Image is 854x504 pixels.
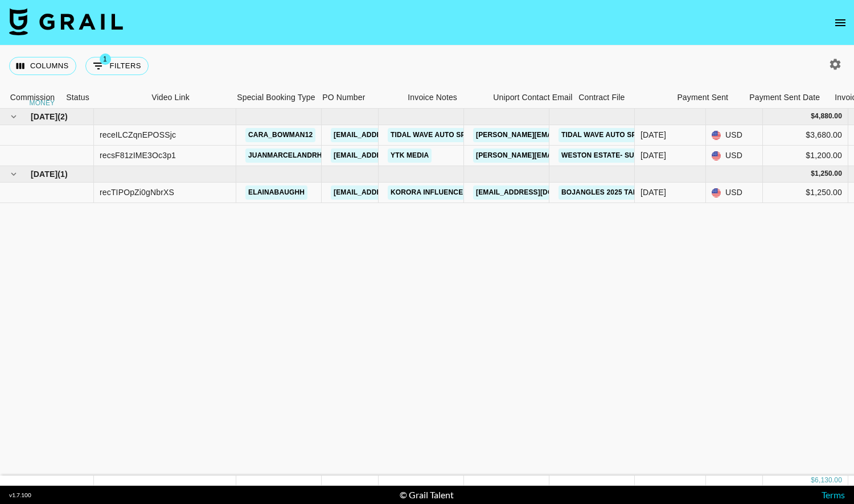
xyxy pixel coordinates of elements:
[9,57,76,75] button: Select columns
[473,185,601,200] a: [EMAIL_ADDRESS][DOMAIN_NAME]
[60,86,146,109] div: Status
[100,129,176,141] div: receILCZqnEPOSSjc
[658,86,744,109] div: Payment Sent
[100,150,176,161] div: recsF81zIME3Oc3p1
[322,86,365,109] div: PO Number
[388,148,432,163] a: YTK Media
[815,111,842,121] div: 4,880.00
[9,8,123,35] img: Grail Talent
[10,86,55,109] div: Commission
[151,86,190,109] div: Video Link
[473,148,659,163] a: [PERSON_NAME][EMAIL_ADDRESS][DOMAIN_NAME]
[31,111,58,122] span: [DATE]
[763,146,848,166] div: $1,200.00
[829,11,852,34] button: open drawer
[402,86,487,109] div: Invoice Notes
[822,489,845,500] a: Terms
[640,129,666,141] div: Aug '25
[231,86,317,109] div: Special Booking Type
[559,185,700,200] a: Bojangles 2025 Tailgate Campaign
[388,185,502,200] a: Korora Influencer Agency
[331,185,516,200] a: [EMAIL_ADDRESS][PERSON_NAME][DOMAIN_NAME]
[677,86,728,109] div: Payment Sent
[706,125,763,146] div: USD
[706,146,763,166] div: USD
[578,86,625,109] div: Contract File
[811,111,815,121] div: $
[400,489,454,501] div: © Grail Talent
[66,86,89,109] div: Status
[493,86,572,109] div: Uniport Contact Email
[100,53,111,65] span: 1
[331,128,516,142] a: [EMAIL_ADDRESS][PERSON_NAME][DOMAIN_NAME]
[763,183,848,203] div: $1,250.00
[815,476,842,485] div: 6,130.00
[763,125,848,146] div: $3,680.00
[245,185,307,200] a: elainabaughh
[6,166,22,182] button: hide children
[9,491,31,499] div: v 1.7.100
[331,148,516,163] a: [EMAIL_ADDRESS][PERSON_NAME][DOMAIN_NAME]
[640,150,666,161] div: Aug '25
[100,187,174,198] div: recTIPOpZi0gNbrXS
[85,57,149,75] button: Show filters
[749,86,820,109] div: Payment Sent Date
[146,86,231,109] div: Video Link
[559,128,644,142] a: Tidal Wave Auto Spa
[744,86,829,109] div: Payment Sent Date
[811,169,815,179] div: $
[473,128,717,142] a: [PERSON_NAME][EMAIL_ADDRESS][PERSON_NAME][DOMAIN_NAME]
[245,148,344,163] a: juanmarcelandrhylan
[487,86,573,109] div: Uniport Contact Email
[706,183,763,203] div: USD
[58,168,68,180] span: ( 1 )
[573,86,658,109] div: Contract File
[640,187,666,198] div: Sep '25
[811,476,815,485] div: $
[237,86,315,109] div: Special Booking Type
[31,168,58,180] span: [DATE]
[58,111,68,122] span: ( 2 )
[317,86,402,109] div: PO Number
[245,128,315,142] a: cara_bowman12
[408,86,457,109] div: Invoice Notes
[6,109,22,125] button: hide children
[29,100,55,106] div: money
[559,148,712,163] a: Weston Estate- Superbloom Festival
[815,169,842,179] div: 1,250.00
[388,128,473,142] a: Tidal Wave Auto Spa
